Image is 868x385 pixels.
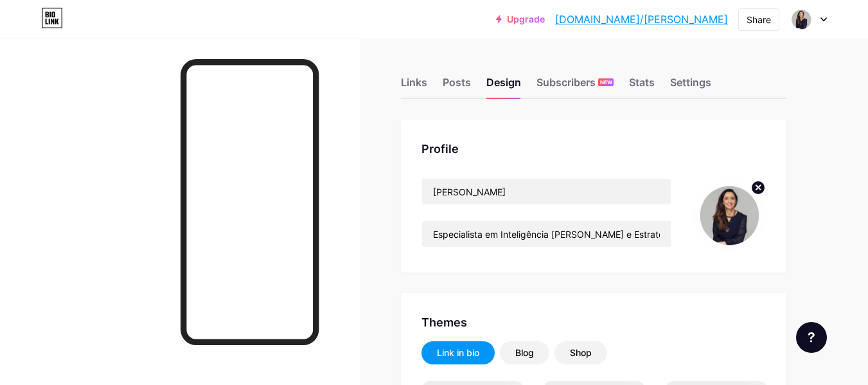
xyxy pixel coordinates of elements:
a: [DOMAIN_NAME]/[PERSON_NAME] [555,12,728,27]
img: claudiaprantz [692,178,766,252]
div: Blog [515,346,534,359]
input: Name [422,179,671,204]
div: Posts [443,75,471,98]
div: Design [486,75,521,98]
div: Subscribers [536,75,614,98]
div: Themes [421,314,766,331]
div: Settings [670,75,711,98]
div: Stats [629,75,655,98]
img: claudiaprantz [789,7,813,31]
div: Share [747,13,771,26]
div: Link in bio [437,346,479,359]
a: Upgrade [496,14,545,24]
span: NEW [600,78,612,86]
input: Bio [422,221,671,247]
div: Shop [570,346,592,359]
div: Profile [421,140,766,157]
div: Links [401,75,427,98]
